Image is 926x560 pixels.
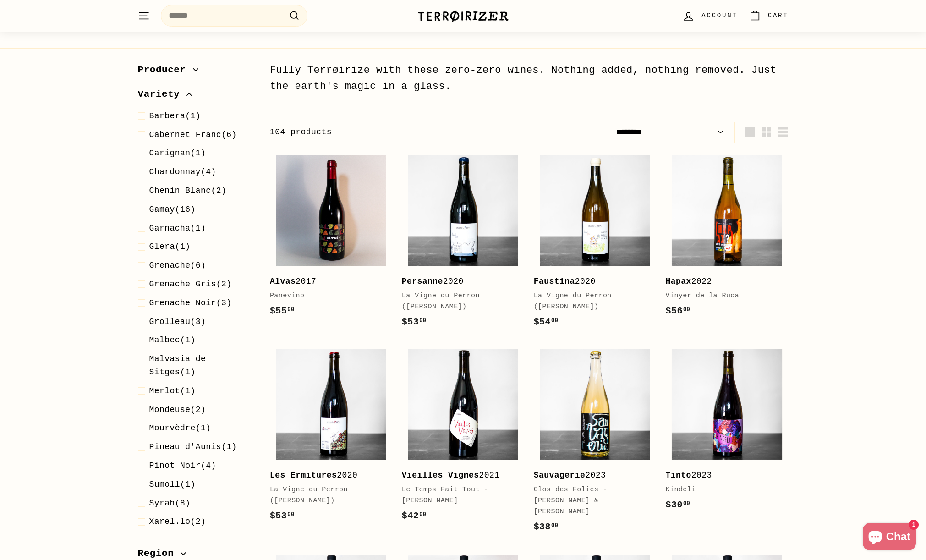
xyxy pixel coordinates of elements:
span: (1) [149,222,206,235]
span: $30 [666,500,690,510]
span: (4) [149,165,216,179]
span: Mourvèdre [149,423,196,433]
div: Fully Terrøirize with these zero-zero wines. Nothing added, nothing removed. Just the earth's mag... [270,62,789,94]
span: (2) [149,184,227,198]
span: (1) [149,110,201,123]
span: (1) [149,440,237,454]
span: (1) [149,384,196,398]
span: Merlot [149,386,181,395]
sup: 00 [551,522,558,529]
span: Cart [768,11,789,21]
h1: Zerø Party [138,14,789,32]
span: (1) [149,352,255,379]
button: Variety [138,84,255,109]
span: (3) [149,296,232,310]
b: Sauvagerie [534,471,586,480]
div: 2017 [270,275,384,288]
div: 2022 [666,275,779,288]
span: Grenache Noir [149,298,216,307]
span: (1) [149,147,206,160]
span: $53 [402,317,427,327]
span: (4) [149,459,216,472]
span: (1) [149,334,196,347]
span: Xarel.lo [149,517,191,526]
span: Malvasia de Sitges [149,354,206,377]
a: Vieilles Vignes2021Le Temps Fait Tout - [PERSON_NAME] [402,343,525,533]
span: Garnacha [149,224,191,233]
span: Carignan [149,148,191,158]
b: Vieilles Vignes [402,471,479,480]
span: $56 [666,306,690,316]
div: 104 products [270,126,529,139]
sup: 00 [287,307,294,313]
b: Alvas [270,277,296,286]
sup: 00 [683,500,690,507]
span: Syrah [149,499,175,508]
span: $42 [402,511,427,521]
span: (2) [149,515,206,528]
span: (1) [149,422,211,435]
a: Cart [743,2,794,29]
div: 2023 [534,469,647,482]
a: Sauvagerie2023Clos des Folies - [PERSON_NAME] & [PERSON_NAME] [534,343,657,544]
a: Tinto2023Kindeli [666,343,789,522]
span: Mondeuse [149,405,191,414]
sup: 00 [419,511,426,518]
div: Clos des Folies - [PERSON_NAME] & [PERSON_NAME] [534,484,647,517]
div: Kindeli [666,484,779,495]
span: Pinot Noir [149,461,201,470]
a: Les Ermitures2020La Vigne du Perron ([PERSON_NAME]) [270,343,393,533]
span: $38 [534,522,559,532]
div: Vinyer de la Ruca [666,291,779,302]
a: Hapax2022Vinyer de la Ruca [666,149,789,328]
span: Account [701,11,737,21]
div: 2020 [270,469,384,482]
span: (3) [149,315,206,329]
a: Persanne2020La Vigne du Perron ([PERSON_NAME]) [402,149,525,339]
span: Grenache Gris [149,280,216,289]
div: Le Temps Fait Tout - [PERSON_NAME] [402,484,515,506]
span: Gamay [149,205,175,214]
span: Grolleau [149,317,191,326]
span: Cabernet Franc [149,130,222,139]
div: Panevino [270,291,384,302]
div: La Vigne du Perron ([PERSON_NAME]) [270,484,384,506]
b: Hapax [666,277,691,286]
sup: 00 [419,318,426,324]
b: Faustina [534,277,575,286]
a: Faustina2020La Vigne du Perron ([PERSON_NAME]) [534,149,657,339]
span: (16) [149,203,196,216]
sup: 00 [287,511,294,518]
div: 2021 [402,469,515,482]
span: Variety [138,87,187,102]
inbox-online-store-chat: Shopify online store chat [860,523,919,553]
sup: 00 [551,318,558,324]
span: (6) [149,259,206,272]
div: La Vigne du Perron ([PERSON_NAME]) [534,291,647,313]
span: Glera [149,242,175,251]
span: Malbec [149,335,181,345]
span: Sumoll [149,480,181,489]
div: 2020 [534,275,647,288]
span: Barbera [149,111,186,121]
a: Account [677,2,743,29]
span: Chenin Blanc [149,186,211,195]
span: Chardonnay [149,167,201,176]
div: 2020 [402,275,515,288]
button: Producer [138,60,255,85]
span: Grenache [149,261,191,270]
b: Persanne [402,277,443,286]
span: $54 [534,317,559,327]
div: 2023 [666,469,779,482]
span: (6) [149,128,237,142]
a: Alvas2017Panevino [270,149,393,328]
span: (2) [149,403,206,417]
b: Les Ermitures [270,471,337,480]
span: (1) [149,240,191,253]
b: Tinto [666,471,691,480]
div: La Vigne du Perron ([PERSON_NAME]) [402,291,515,313]
span: (1) [149,478,196,491]
span: $53 [270,511,295,521]
span: Producer [138,62,193,78]
span: (8) [149,497,191,510]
